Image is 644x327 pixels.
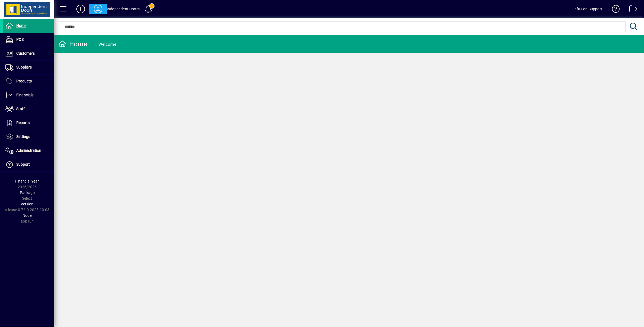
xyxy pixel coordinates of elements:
a: Knowledge Base [608,1,620,19]
a: Settings [3,130,54,144]
span: Package [20,190,34,195]
a: Reports [3,116,54,130]
a: Customers [3,47,54,60]
span: Reports [16,121,30,125]
a: POS [3,33,54,47]
span: Node [23,213,32,218]
span: Products [16,79,32,83]
span: POS [16,37,24,42]
a: Products [3,75,54,88]
span: Version [21,202,34,206]
span: Staff [16,107,25,111]
div: Home [58,40,87,48]
span: Customers [16,51,35,55]
button: Add [72,4,89,14]
div: Infusion Support [573,5,602,13]
a: Administration [3,144,54,158]
a: Staff [3,102,54,116]
span: Settings [16,134,30,139]
span: Financials [16,93,33,97]
span: Support [16,162,30,166]
button: Profile [89,4,107,14]
a: Support [3,158,54,171]
a: Financials [3,88,54,102]
span: Financial Year [15,179,39,183]
span: Administration [16,148,41,153]
span: Suppliers [16,65,32,69]
span: Home [16,23,26,28]
div: Independent Doors [107,5,140,13]
a: Logout [625,1,637,19]
a: Suppliers [3,61,54,74]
